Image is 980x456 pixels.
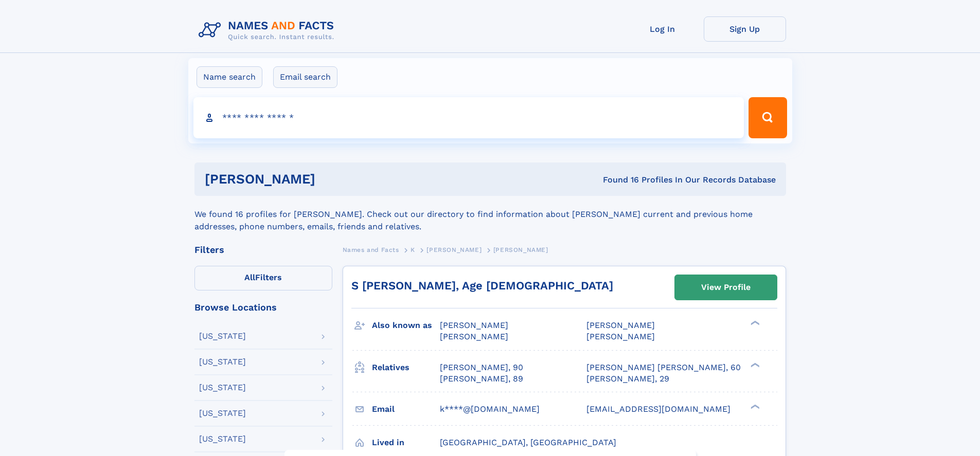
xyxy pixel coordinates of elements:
a: Sign Up [704,16,786,42]
span: [PERSON_NAME] [440,332,508,341]
a: [PERSON_NAME] [426,243,482,256]
label: Email search [273,66,337,88]
span: [PERSON_NAME] [586,332,655,341]
h3: Lived in [372,434,440,451]
a: Log In [621,16,704,42]
a: View Profile [675,275,777,300]
div: [US_STATE] [199,384,246,392]
a: S [PERSON_NAME], Age [DEMOGRAPHIC_DATA] [351,279,613,292]
span: All [244,272,255,282]
div: We found 16 profiles for [PERSON_NAME]. Check out our directory to find information about [PERSON... [194,196,786,233]
label: Name search [197,66,262,88]
input: search input [193,97,744,138]
span: [EMAIL_ADDRESS][DOMAIN_NAME] [586,404,730,414]
span: [PERSON_NAME] [426,246,482,253]
div: Filters [194,245,332,254]
div: [US_STATE] [199,332,246,340]
h3: Also known as [372,317,440,334]
a: [PERSON_NAME], 89 [440,373,523,385]
button: Search Button [749,97,787,138]
h3: Relatives [372,359,440,376]
a: Names and Facts [343,243,399,256]
a: [PERSON_NAME], 90 [440,362,523,373]
div: [US_STATE] [199,358,246,366]
a: K [411,243,415,256]
div: ❯ [748,320,760,326]
h3: Email [372,400,440,418]
div: ❯ [748,361,760,368]
div: ❯ [748,403,760,410]
img: Logo Names and Facts [194,16,343,44]
span: [GEOGRAPHIC_DATA], [GEOGRAPHIC_DATA] [440,437,616,447]
span: [PERSON_NAME] [586,320,655,330]
div: [US_STATE] [199,409,246,417]
h1: [PERSON_NAME] [205,173,459,186]
label: Filters [194,266,332,290]
span: K [411,246,415,253]
div: Browse Locations [194,303,332,312]
span: [PERSON_NAME] [493,246,548,253]
a: [PERSON_NAME], 29 [586,373,669,385]
div: Found 16 Profiles In Our Records Database [459,174,776,186]
a: [PERSON_NAME] [PERSON_NAME], 60 [586,362,741,373]
div: View Profile [701,276,751,299]
span: [PERSON_NAME] [440,320,508,330]
div: [US_STATE] [199,435,246,443]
